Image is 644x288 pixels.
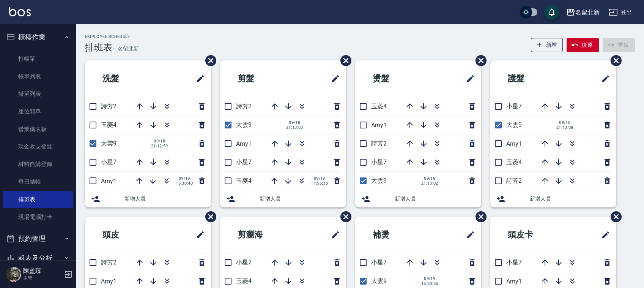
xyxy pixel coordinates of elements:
button: 預約管理 [3,229,73,248]
span: 修改班表的標題 [597,70,610,88]
span: 玉菱4 [236,277,252,285]
span: 新增人員 [124,195,205,203]
span: 修改班表的標題 [326,226,340,244]
span: 大雲9 [371,277,387,285]
span: Amy1 [101,177,117,185]
h5: 陳盈臻 [23,267,62,275]
span: 09/18 [556,120,573,125]
span: 小星7 [236,158,252,166]
span: 小星7 [371,259,387,266]
span: 大雲9 [236,121,252,128]
div: 新增人員 [355,190,481,207]
span: 刪除班表 [335,49,353,72]
a: 現場電腦打卡 [3,208,73,226]
span: Amy1 [101,278,117,285]
span: 09/18 [151,139,168,144]
a: 帳單列表 [3,68,73,85]
h6: — 名留北新 [112,45,139,53]
span: 詩芳2 [236,103,252,110]
h2: Employee Schedule [85,34,139,39]
button: 報表及分析 [3,248,73,268]
span: 大雲9 [506,121,522,128]
a: 打帳單 [3,50,73,68]
span: 小星7 [101,158,117,166]
div: 名留北新 [575,8,600,17]
a: 材料自購登錄 [3,155,73,173]
h2: 護髮 [496,65,566,92]
span: 玉菱4 [236,177,252,184]
button: save [544,5,559,20]
span: 修改班表的標題 [461,70,475,88]
a: 掛單列表 [3,85,73,103]
span: 詩芳2 [506,177,522,184]
span: 21:13:00 [286,125,303,130]
span: 玉菱4 [506,158,522,166]
span: 修改班表的標題 [191,226,205,244]
button: 新增 [531,38,563,52]
span: 09/19 [311,176,328,181]
span: Amy1 [506,140,522,147]
span: Amy1 [236,140,252,147]
a: 營業儀表板 [3,120,73,138]
span: 玉菱4 [371,103,387,110]
span: 修改班表的標題 [461,226,475,244]
h2: 燙髮 [361,65,431,92]
h3: 排班表 [85,42,112,53]
span: 新增人員 [395,195,475,203]
button: 復原 [567,38,599,52]
span: 21:12:59 [151,144,168,149]
span: 詩芳2 [101,103,117,110]
h2: 頭皮卡 [496,221,570,248]
img: Person [6,267,21,282]
button: 登出 [606,5,635,19]
span: 玉菱4 [101,121,117,128]
span: 詩芳2 [101,259,117,266]
span: 09/18 [421,176,438,181]
button: 名留北新 [563,5,603,20]
span: 刪除班表 [470,49,488,72]
a: 座位開單 [3,103,73,120]
a: 排班表 [3,191,73,208]
span: 刪除班表 [605,49,623,72]
span: 21:13:02 [421,181,438,186]
span: 刪除班表 [335,206,353,228]
span: 15:30:35 [421,281,438,286]
span: 小星7 [236,259,252,266]
span: 小星7 [371,158,387,166]
img: Logo [9,7,31,16]
span: 09/19 [421,276,438,281]
div: 新增人員 [490,190,616,207]
h2: 剪瀏海 [226,221,300,248]
span: 11:56:30 [311,181,328,186]
p: 主管 [23,275,62,282]
h2: 頭皮 [91,221,161,248]
span: 修改班表的標題 [191,70,205,88]
span: 刪除班表 [605,206,623,228]
span: 詩芳2 [371,140,387,147]
a: 每日結帳 [3,173,73,190]
span: 修改班表的標題 [326,70,340,88]
span: 09/18 [286,120,303,125]
span: 小星7 [506,103,522,110]
span: 09/19 [176,176,193,181]
div: 新增人員 [220,190,346,207]
a: 現金收支登錄 [3,138,73,155]
span: 刪除班表 [200,206,217,228]
span: Amy1 [506,278,522,285]
h2: 補燙 [361,221,431,248]
span: 大雲9 [371,177,387,184]
span: 修改班表的標題 [597,226,610,244]
span: 新增人員 [530,195,610,203]
span: 15:30:40 [176,181,193,186]
h2: 剪髮 [226,65,296,92]
span: 刪除班表 [470,206,488,228]
div: 新增人員 [85,190,211,207]
span: 刪除班表 [200,49,217,72]
span: Amy1 [371,122,387,129]
span: 新增人員 [260,195,340,203]
span: 21:13:08 [556,125,573,130]
span: 小星7 [506,259,522,266]
h2: 洗髮 [91,65,161,92]
button: 櫃檯作業 [3,27,73,47]
span: 大雲9 [101,140,117,147]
